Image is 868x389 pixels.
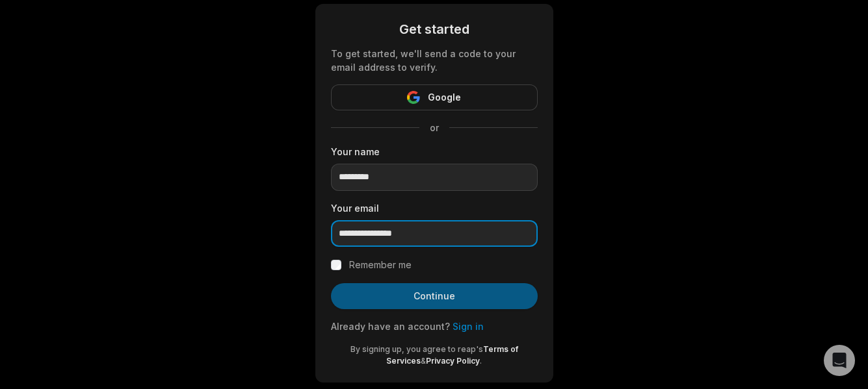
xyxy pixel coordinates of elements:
span: Google [428,90,461,105]
a: Privacy Policy [426,356,480,366]
span: & [421,356,426,366]
button: Google [331,84,538,110]
label: Your name [331,145,538,158]
label: Remember me [349,257,412,273]
span: or [419,121,449,134]
label: Your email [331,201,538,215]
div: To get started, we'll send a code to your email address to verify. [331,47,538,74]
span: By signing up, you agree to reap's [350,344,483,354]
button: Continue [331,283,538,309]
a: Sign in [453,321,484,332]
a: Terms of Services [386,344,518,366]
div: Get started [331,19,538,39]
span: . [480,356,482,366]
div: Open Intercom Messenger [824,345,855,376]
span: Already have an account? [331,321,450,332]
